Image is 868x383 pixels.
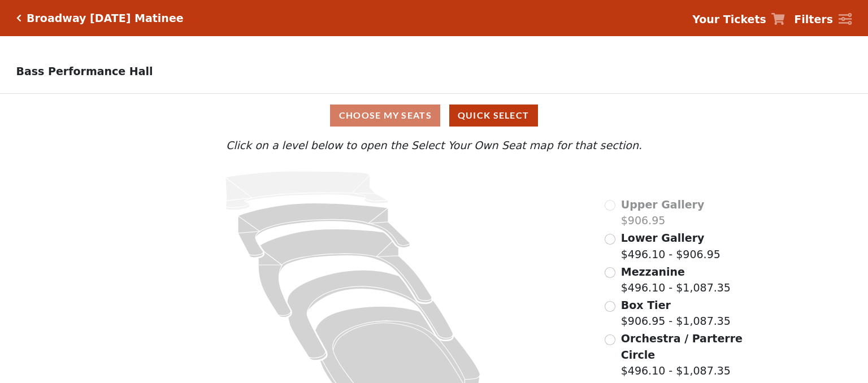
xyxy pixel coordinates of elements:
a: Filters [794,11,852,28]
label: $496.10 - $1,087.35 [621,264,731,296]
span: Orchestra / Parterre Circle [621,332,743,361]
span: Upper Gallery [621,198,705,211]
h5: Broadway [DATE] Matinee [27,12,184,25]
label: $906.95 - $1,087.35 [621,297,731,329]
a: Click here to go back to filters [16,14,21,22]
span: Lower Gallery [621,232,705,244]
span: Mezzanine [621,266,685,278]
strong: Your Tickets [692,13,766,25]
button: Quick Select [449,105,538,127]
strong: Filters [794,13,833,25]
label: $496.10 - $1,087.35 [621,330,744,379]
a: Your Tickets [692,11,785,28]
p: Click on a level below to open the Select Your Own Seat map for that section. [116,137,752,154]
path: Lower Gallery - Seats Available: 18 [238,203,410,258]
label: $496.10 - $906.95 [621,230,721,262]
span: Box Tier [621,299,671,311]
path: Upper Gallery - Seats Available: 0 [225,171,388,210]
label: $906.95 [621,197,705,229]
